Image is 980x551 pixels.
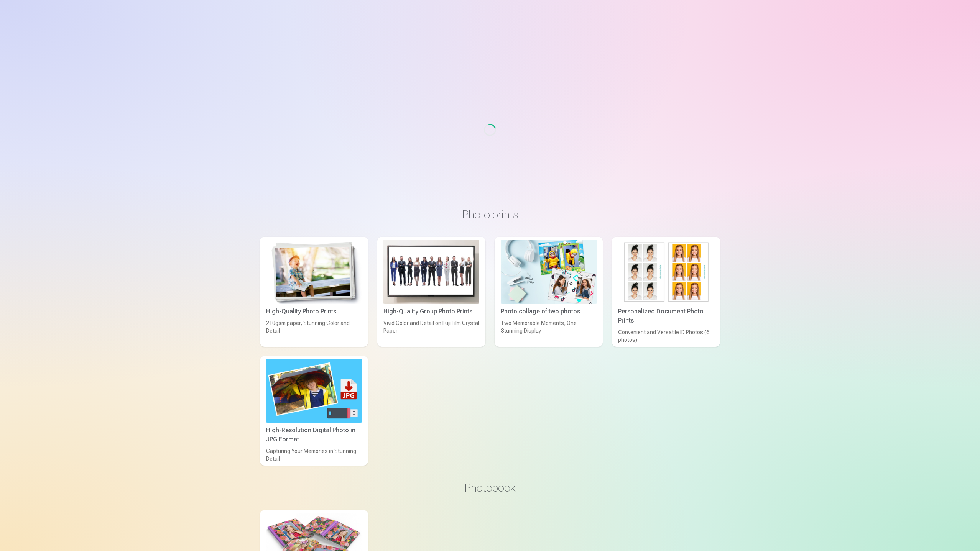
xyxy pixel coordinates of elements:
img: High-Quality Group Photo Prints [383,240,479,304]
a: High-Quality Photo PrintsHigh-Quality Photo Prints210gsm paper, Stunning Color and Detail [260,237,368,347]
img: Personalized Document Photo Prints [618,240,714,304]
h3: Photobook [266,481,714,495]
div: High-Quality Photo Prints [263,307,365,316]
div: Two Memorable Moments, One Stunning Display [498,319,600,344]
a: High-Quality Group Photo PrintsHigh-Quality Group Photo PrintsVivid Color and Detail on Fuji Film... [377,237,485,347]
div: High-Resolution Digital Photo in JPG Format [263,426,365,444]
div: High-Quality Group Photo Prints [380,307,482,316]
div: Capturing Your Memories in Stunning Detail [263,447,365,462]
div: 210gsm paper, Stunning Color and Detail [263,319,365,344]
div: Photo collage of two photos [498,307,600,316]
img: High-Quality Photo Prints [266,240,362,304]
img: High-Resolution Digital Photo in JPG Format [266,359,362,423]
div: Personalized Document Photo Prints [615,307,717,325]
img: Photo collage of two photos [501,240,597,304]
div: Vivid Color and Detail on Fuji Film Crystal Paper [380,319,482,344]
a: High-Resolution Digital Photo in JPG FormatHigh-Resolution Digital Photo in JPG FormatCapturing Y... [260,356,368,466]
a: Personalized Document Photo PrintsPersonalized Document Photo PrintsConvenient and Versatile ID P... [612,237,720,347]
div: Convenient and Versatile ID Photos (6 photos) [615,328,717,344]
a: Photo collage of two photosPhoto collage of two photosTwo Memorable Moments, One Stunning Display [495,237,603,347]
h3: Photo prints [266,208,714,221]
